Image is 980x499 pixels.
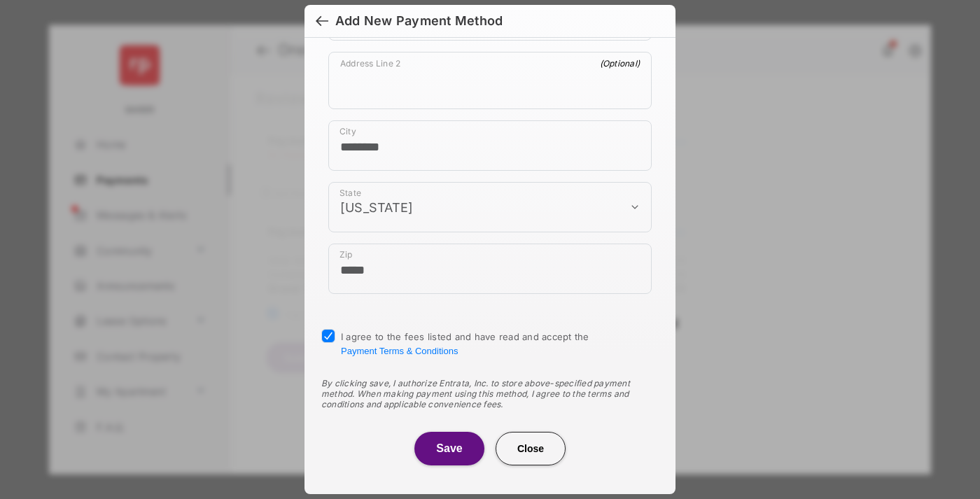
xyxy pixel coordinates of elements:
button: Close [496,432,566,465]
button: I agree to the fees listed and have read and accept the [341,346,458,356]
span: I agree to the fees listed and have read and accept the [341,331,589,356]
div: payment_method_screening[postal_addresses][postalCode] [328,244,652,294]
div: By clicking save, I authorize Entrata, Inc. to store above-specified payment method. When making ... [321,378,659,409]
div: payment_method_screening[postal_addresses][locality] [328,120,652,171]
div: payment_method_screening[postal_addresses][administrativeArea] [328,182,652,232]
div: payment_method_screening[postal_addresses][addressLine2] [328,52,652,109]
button: Save [414,432,484,465]
div: Add New Payment Method [335,13,503,29]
